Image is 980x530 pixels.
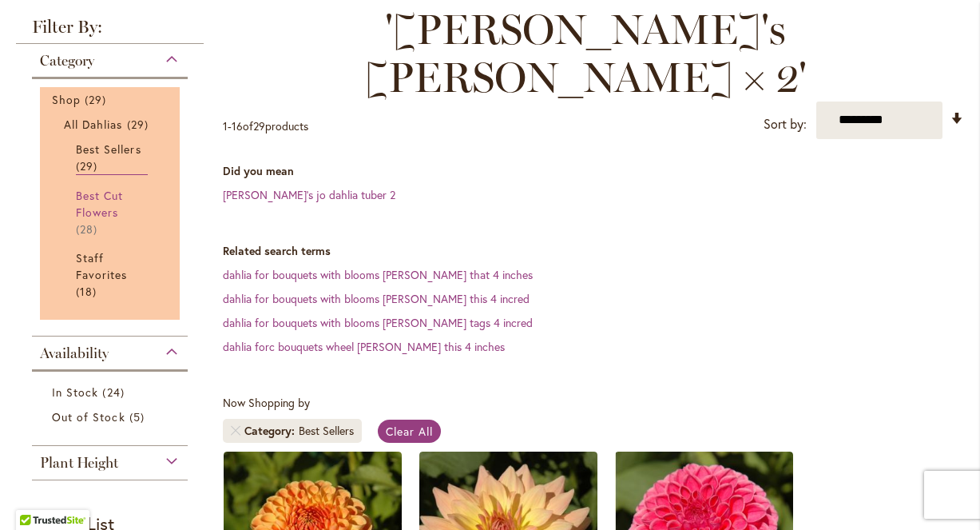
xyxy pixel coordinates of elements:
[76,157,101,174] span: 29
[232,118,243,133] span: 16
[40,345,109,362] span: Availability
[244,423,299,439] span: Category
[52,92,81,107] span: Shop
[76,249,148,300] a: Staff Favorites
[253,118,265,133] span: 29
[64,117,123,132] span: All Dahlias
[76,250,127,282] span: Staff Favorites
[129,408,149,425] span: 5
[76,141,148,175] a: Best Sellers
[299,423,354,439] div: Best Sellers
[52,384,172,400] a: In Stock 24
[223,339,505,354] a: dahlia forc bouquets wheel [PERSON_NAME] this 4 inches
[76,221,101,237] span: 28
[40,454,118,472] span: Plant Height
[40,52,94,70] span: Category
[223,395,310,410] span: Now Shopping by
[386,424,433,439] span: Clear All
[127,116,153,133] span: 29
[64,116,160,133] a: All Dahlias
[223,267,533,282] a: dahlia for bouquets with blooms [PERSON_NAME] that 4 inches
[52,408,172,425] a: Out of Stock 5
[223,243,964,259] dt: Related search terms
[223,291,530,306] a: dahlia for bouquets with blooms [PERSON_NAME] this 4 incred
[76,187,148,237] a: Best Cut Flowers
[76,283,101,300] span: 18
[223,118,228,133] span: 1
[231,426,240,436] a: Remove Category Best Sellers
[223,163,964,179] dt: Did you mean
[52,385,98,400] span: In Stock
[76,188,123,220] span: Best Cut Flowers
[52,91,172,108] a: Shop
[16,18,204,44] strong: Filter By:
[85,91,110,108] span: 29
[102,384,128,400] span: 24
[223,114,308,139] p: - of products
[764,110,807,139] label: Sort by:
[223,187,395,202] a: [PERSON_NAME]'s jo dahlia tuber 2
[223,315,533,330] a: dahlia for bouquets with blooms [PERSON_NAME] tags 4 incred
[52,409,125,424] span: Out of Stock
[12,473,57,518] iframe: Launch Accessibility Center
[76,141,141,157] span: Best Sellers
[378,420,441,443] a: Clear All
